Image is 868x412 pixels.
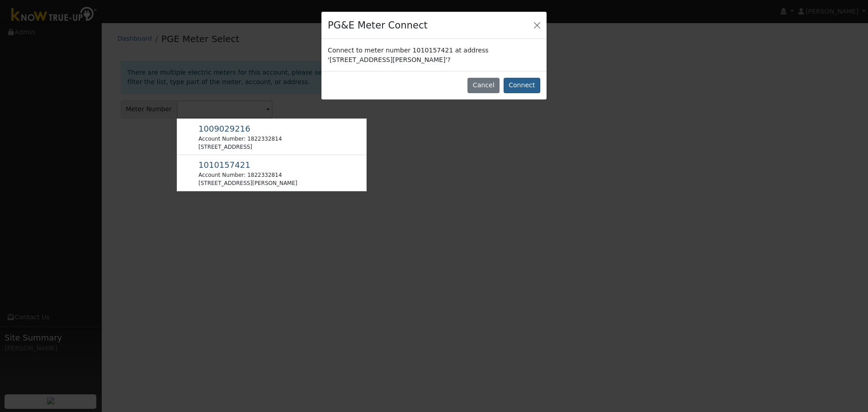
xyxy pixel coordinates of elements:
[198,124,250,133] span: 1009029216
[198,162,250,169] span: Usage Point: 9480220507
[198,171,297,179] div: Account Number: 1822332814
[504,78,540,93] button: Connect
[467,78,500,93] button: Cancel
[198,179,297,187] div: [STREET_ADDRESS][PERSON_NAME]
[198,160,250,170] span: 1010157421
[198,135,282,143] div: Account Number: 1822332814
[198,126,250,133] span: Usage Point: 6219126080
[321,39,547,71] div: Connect to meter number 1010157421 at address '[STREET_ADDRESS][PERSON_NAME]'?
[531,19,543,31] button: Close
[198,143,282,151] div: [STREET_ADDRESS]
[328,18,428,33] h4: PG&E Meter Connect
